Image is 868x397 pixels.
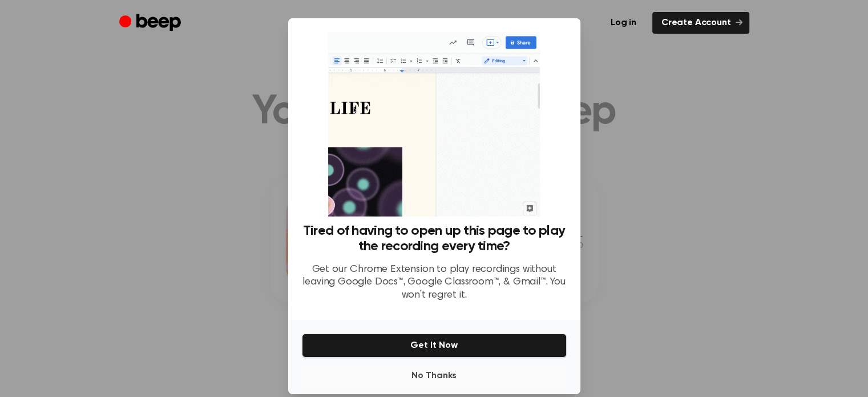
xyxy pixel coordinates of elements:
p: Get our Chrome Extension to play recordings without leaving Google Docs™, Google Classroom™, & Gm... [302,263,567,302]
a: Create Account [652,12,749,34]
h3: Tired of having to open up this page to play the recording every time? [302,223,567,254]
img: Beep extension in action [328,32,540,216]
a: Beep [119,12,184,34]
button: Get It Now [302,334,567,358]
a: Log in [601,12,645,34]
button: No Thanks [302,364,567,387]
